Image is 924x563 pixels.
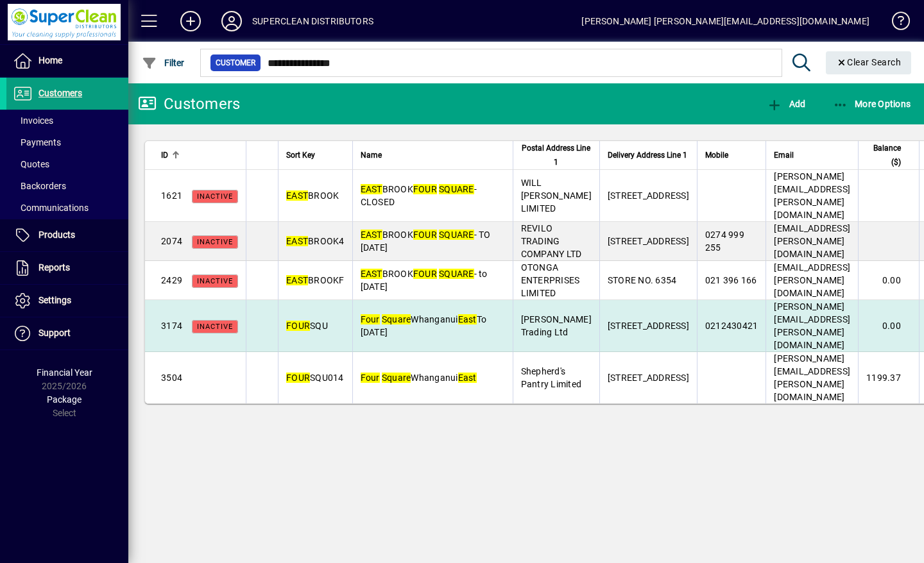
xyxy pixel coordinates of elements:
a: Settings [6,285,128,317]
a: Communications [6,197,128,219]
button: Clear [826,51,912,74]
span: Invoices [13,115,53,126]
em: FOUR [286,321,310,331]
em: SQUARE [439,269,474,279]
em: EAST [286,190,308,201]
span: 1621 [161,190,182,201]
span: [PERSON_NAME][EMAIL_ADDRESS][PERSON_NAME][DOMAIN_NAME] [774,301,850,350]
span: [STREET_ADDRESS] [608,321,689,331]
span: SQU [286,321,328,331]
span: [PERSON_NAME][EMAIL_ADDRESS][PERSON_NAME][DOMAIN_NAME] [774,171,850,220]
td: 0.00 [858,261,919,300]
span: Whanganui [361,373,477,383]
span: Filter [142,58,185,68]
a: Quotes [6,153,128,175]
span: 2074 [161,236,182,246]
span: Postal Address Line 1 [521,141,592,169]
span: ID [161,148,168,162]
a: Payments [6,131,128,153]
span: [PERSON_NAME][EMAIL_ADDRESS][PERSON_NAME][DOMAIN_NAME] [774,353,850,402]
em: Four [361,314,380,324]
span: BROOKF [286,275,345,285]
span: Whanganui To [DATE] [361,314,487,337]
span: 2429 [161,275,182,285]
a: Invoices [6,110,128,131]
span: WILL [PERSON_NAME] LIMITED [521,178,592,214]
div: Mobile [705,148,758,162]
span: Communications [13,203,89,213]
span: Inactive [197,277,233,285]
span: [STREET_ADDRESS] [608,190,689,201]
button: Filter [139,51,188,74]
span: BROOK [286,190,339,201]
a: Knowledge Base [882,3,908,44]
em: SQUARE [439,230,474,240]
button: Add [764,92,809,115]
em: Four [361,373,380,383]
span: Balance ($) [866,141,901,169]
span: 0212430421 [705,321,758,331]
div: Customers [138,94,240,114]
em: EAST [286,275,308,285]
span: 3174 [161,321,182,331]
div: ID [161,148,238,162]
em: EAST [286,236,308,246]
span: Mobile [705,148,728,162]
span: REVILO TRADING COMPANY LTD [521,223,582,259]
a: Backorders [6,175,128,197]
span: Customers [38,88,82,98]
button: More Options [830,92,914,115]
span: Customer [216,56,255,69]
div: SUPERCLEAN DISTRIBUTORS [252,11,373,31]
span: BROOK4 [286,236,345,246]
span: 3504 [161,373,182,383]
em: East [458,373,477,383]
a: Home [6,45,128,77]
span: Payments [13,137,61,147]
em: FOUR [286,373,310,383]
em: EAST [361,230,382,240]
em: EAST [361,269,382,279]
td: 0.00 [858,300,919,352]
em: East [458,314,477,324]
a: Reports [6,252,128,284]
span: Inactive [197,192,233,201]
span: Add [767,99,805,109]
em: SQUARE [439,184,474,194]
span: Reports [38,262,70,273]
a: Products [6,219,128,251]
span: Package [47,394,81,405]
span: Products [38,230,75,240]
span: More Options [833,99,911,109]
em: FOUR [413,230,437,240]
span: Shepherd's Pantry Limited [521,366,582,389]
span: Email [774,148,794,162]
span: Support [38,328,71,338]
em: Square [382,314,411,324]
span: BROOK - to [DATE] [361,269,488,292]
span: Inactive [197,323,233,331]
span: Quotes [13,159,49,169]
span: STORE NO. 6354 [608,275,677,285]
div: Email [774,148,850,162]
span: [EMAIL_ADDRESS][PERSON_NAME][DOMAIN_NAME] [774,223,850,259]
span: [STREET_ADDRESS] [608,236,689,246]
span: [EMAIL_ADDRESS][PERSON_NAME][DOMAIN_NAME] [774,262,850,298]
span: [STREET_ADDRESS] [608,373,689,383]
span: 021 396 166 [705,275,757,285]
em: EAST [361,184,382,194]
em: FOUR [413,184,437,194]
span: SQU014 [286,373,344,383]
span: Inactive [197,238,233,246]
div: Name [361,148,505,162]
span: Name [361,148,382,162]
span: Financial Year [37,367,92,378]
span: Home [38,55,62,65]
a: Support [6,317,128,349]
span: Backorders [13,181,66,191]
span: Clear Search [836,57,902,67]
span: [PERSON_NAME] Trading Ltd [521,314,592,337]
button: Profile [211,10,252,33]
span: OTONGA ENTERPRISES LIMITED [521,262,580,298]
span: Settings [38,295,71,305]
